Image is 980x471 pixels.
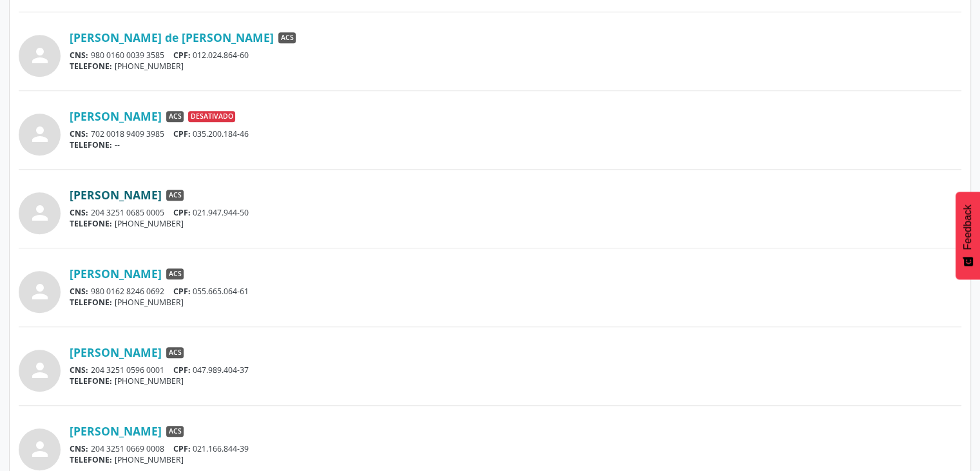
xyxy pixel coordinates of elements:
[70,424,162,438] a: [PERSON_NAME]
[166,426,184,437] span: ACS
[70,128,961,139] div: 702 0018 9409 3985 035.200.184-46
[956,192,980,279] button: Feedback - Mostrar pesquisa
[70,61,112,72] span: TELEFONE:
[28,280,52,303] i: person
[70,286,961,297] div: 980 0162 8246 0692 055.665.064-61
[278,32,296,44] span: ACS
[70,286,88,297] span: CNS:
[70,376,961,386] div: [PHONE_NUMBER]
[173,286,191,297] span: CPF:
[70,207,961,218] div: 204 3251 0685 0005 021.947.944-50
[70,443,88,454] span: CNS:
[70,345,162,359] a: [PERSON_NAME]
[70,365,88,376] span: CNS:
[166,347,184,359] span: ACS
[173,128,191,139] span: CPF:
[70,365,961,376] div: 204 3251 0596 0001 047.989.404-37
[166,268,184,280] span: ACS
[70,128,88,139] span: CNS:
[28,123,52,146] i: person
[70,109,162,123] a: [PERSON_NAME]
[70,61,961,72] div: [PHONE_NUMBER]
[28,437,52,461] i: person
[188,111,235,123] span: Desativado
[70,376,112,386] span: TELEFONE:
[28,201,52,225] i: person
[173,443,191,454] span: CPF:
[70,454,112,465] span: TELEFONE:
[70,188,162,202] a: [PERSON_NAME]
[962,205,974,250] span: Feedback
[70,218,961,229] div: [PHONE_NUMBER]
[70,266,162,281] a: [PERSON_NAME]
[70,297,961,308] div: [PHONE_NUMBER]
[28,44,52,67] i: person
[70,50,961,61] div: 980 0160 0039 3585 012.024.864-60
[173,365,191,376] span: CPF:
[70,139,112,150] span: TELEFONE:
[70,218,112,229] span: TELEFONE:
[70,207,88,218] span: CNS:
[70,443,961,454] div: 204 3251 0669 0008 021.166.844-39
[70,50,88,61] span: CNS:
[70,139,961,150] div: --
[70,454,961,465] div: [PHONE_NUMBER]
[173,50,191,61] span: CPF:
[70,297,112,308] span: TELEFONE:
[166,190,184,201] span: ACS
[166,111,184,123] span: ACS
[28,359,52,382] i: person
[70,30,274,45] a: [PERSON_NAME] de [PERSON_NAME]
[173,207,191,218] span: CPF:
